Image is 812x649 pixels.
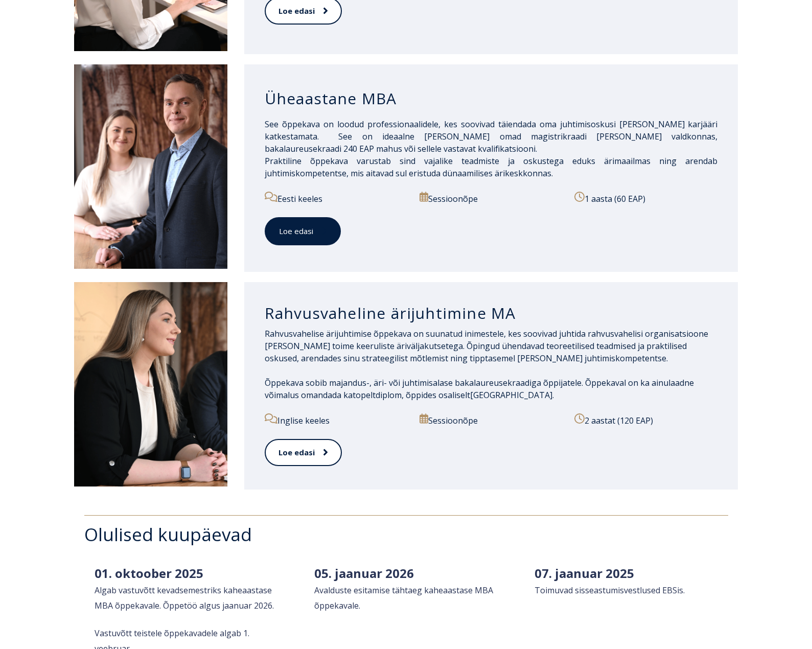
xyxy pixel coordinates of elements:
h3: Üheaastane MBA [265,89,718,108]
span: Algab vastuvõtt kevadsemestriks kaheaastase MBA õppekavale. Õppetöö algus jaanuar 2026. [95,585,274,611]
p: Eesti keeles [265,192,408,205]
p: Sessioonõpe [420,413,563,427]
p: 2 aastat (120 EAP) [574,413,717,427]
p: 1 aasta (60 EAP) [574,192,717,205]
h3: Rahvusvaheline ärijuhtimine MA [265,304,718,323]
p: Inglise keeles [265,413,408,427]
span: Praktiline õppekava varustab sind vajalike teadmiste ja oskustega eduks ärimaailmas ning arendab ... [265,155,718,179]
span: o [540,585,545,596]
span: topeltdiplom [353,389,402,401]
p: Sessioonõpe [420,192,563,205]
span: muvad sisseastumisvestlused EBSis. [547,585,685,596]
span: 01. oktoober 2025 [95,565,203,582]
span: 05. jaanuar 2026 [314,565,414,582]
span: 07. jaanuar 2025 [535,565,634,582]
img: DSC_1995 [74,64,227,269]
span: Õppekaval on ka ainulaadne võimalus omandada ka [265,377,694,401]
span: Õppekava sobib majandus-, äri- või juhtimisalase bakalaureusekraadiga õppijatele. [265,377,583,388]
span: [GEOGRAPHIC_DATA] [470,389,552,401]
span: T [535,585,540,596]
span: See õppekava on loodud professionaalidele, kes soovivad täiendada oma juhtimisoskusi [PERSON_NAME... [265,119,718,154]
span: . [552,389,554,401]
img: DSC_1907 [74,282,227,486]
a: Loe edasi [265,439,342,466]
span: Rahvusvahelise ärijuhtimise õppekava on suunatud inimestele, kes soovivad juhtida rahvusvahelisi ... [265,328,708,364]
span: , õppides osaliselt [402,389,470,401]
span: Avalduste esitamise tähtaeg kaheaastase MBA õppekavale. [314,585,493,611]
span: Olulised kuupäevad [84,522,252,546]
span: i [545,585,547,596]
a: Loe edasi [265,217,341,245]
